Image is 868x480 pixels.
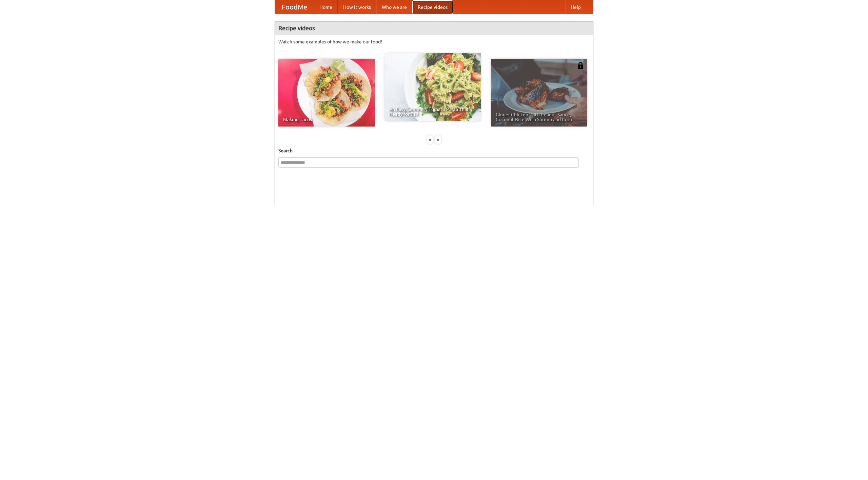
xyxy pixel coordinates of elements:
a: How it works [338,0,376,14]
a: Home [314,0,338,14]
div: « [427,135,433,144]
a: FoodMe [275,0,314,14]
p: Watch some examples of how we make our food! [278,38,590,45]
a: Making Tacos [278,59,375,127]
h5: Search [278,147,590,154]
a: An Easy, Summery Tomato Pasta That's Ready for Fall [384,53,481,121]
img: 483408.png [577,62,584,69]
span: An Easy, Summery Tomato Pasta That's Ready for Fall [389,107,476,116]
div: » [435,135,441,144]
a: Help [565,0,586,14]
a: Who we are [376,0,412,14]
h4: Recipe videos [275,21,593,35]
span: Making Tacos [283,117,370,122]
a: Recipe videos [412,0,453,14]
